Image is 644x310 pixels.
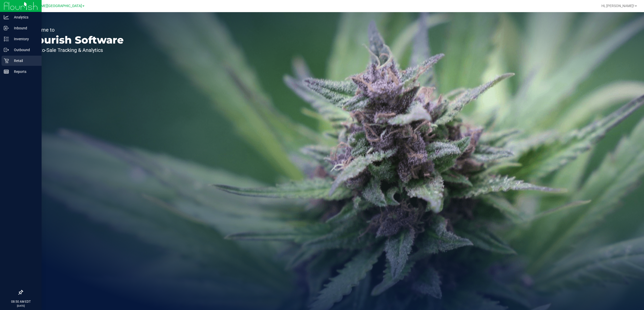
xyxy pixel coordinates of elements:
[27,27,124,32] p: Welcome to
[4,69,9,74] inline-svg: Reports
[9,58,39,64] p: Retail
[2,304,39,308] p: [DATE]
[9,25,39,31] p: Inbound
[4,47,9,52] inline-svg: Outbound
[9,14,39,20] p: Analytics
[4,15,9,20] inline-svg: Analytics
[9,36,39,42] p: Inventory
[2,299,39,304] p: 08:50 AM EDT
[4,36,9,42] inline-svg: Inventory
[4,26,9,31] inline-svg: Inbound
[9,47,39,53] p: Outbound
[601,4,634,8] span: Hi, [PERSON_NAME]!
[27,48,124,53] p: Seed-to-Sale Tracking & Analytics
[9,69,39,75] p: Reports
[19,4,82,8] span: [PERSON_NAME][GEOGRAPHIC_DATA]
[27,35,124,45] p: Flourish Software
[4,58,9,63] inline-svg: Retail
